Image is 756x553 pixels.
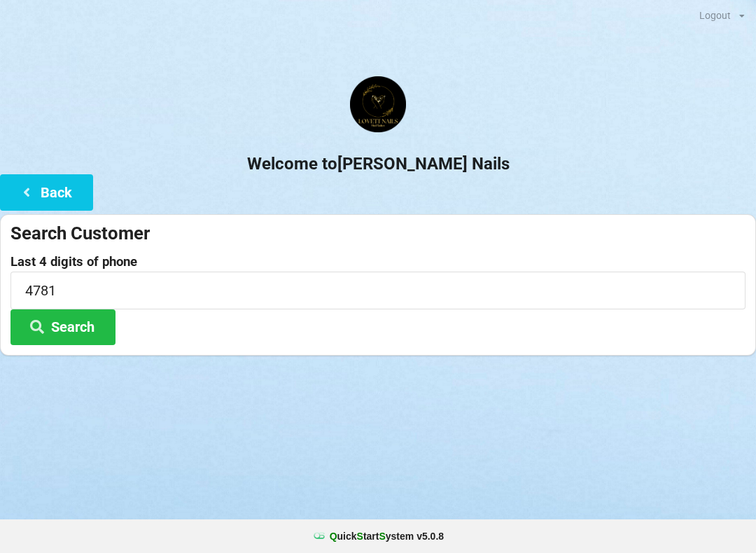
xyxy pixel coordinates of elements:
span: S [357,531,363,542]
img: Lovett1.png [350,76,406,132]
div: Search Customer [10,222,745,245]
input: 0000 [10,272,745,309]
img: favicon.ico [312,529,326,543]
div: Logout [699,10,731,20]
b: uick tart ystem v 5.0.8 [330,529,444,543]
label: Last 4 digits of phone [10,255,745,269]
span: S [379,531,385,542]
span: Q [330,531,337,542]
button: Search [10,309,115,345]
